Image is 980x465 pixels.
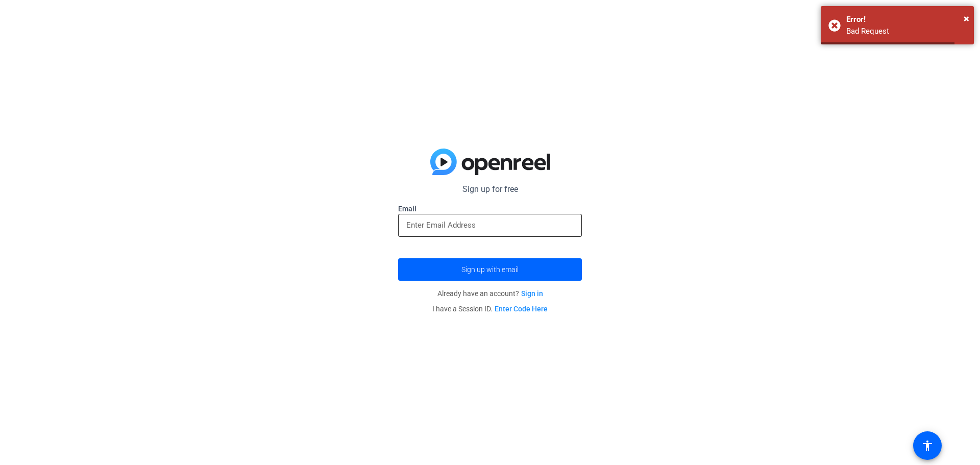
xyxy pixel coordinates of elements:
a: Sign in [521,289,543,298]
span: I have a Session ID. [432,305,548,313]
mat-icon: accessibility [921,439,934,452]
label: Email [398,204,582,214]
button: Sign up with email [398,258,582,281]
div: Error! [846,14,966,26]
p: Sign up for free [398,183,582,195]
span: × [964,12,969,25]
span: Already have an account? [437,289,543,298]
button: Close [964,11,969,26]
a: Enter Code Here [495,305,548,313]
div: Bad Request [846,26,966,37]
img: blue-gradient.svg [430,149,550,175]
input: Enter Email Address [406,219,574,231]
